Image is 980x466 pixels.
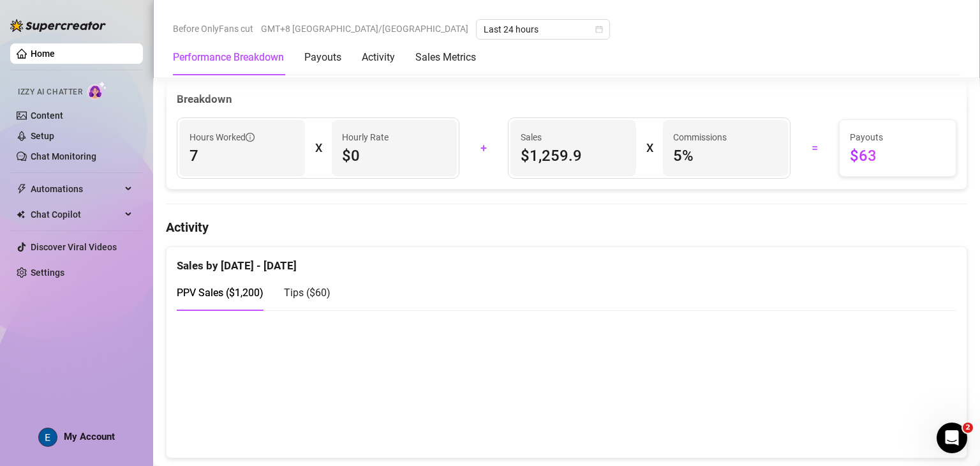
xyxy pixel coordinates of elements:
[31,131,54,141] a: Setup
[963,423,973,433] span: 2
[87,81,107,100] img: AI Chatter
[521,130,626,144] span: Sales
[10,19,106,32] img: logo-BBDzfeDw.svg
[937,423,967,453] iframe: Intercom live chat
[284,287,330,299] span: Tips ( $60 )
[177,247,956,274] div: Sales by [DATE] - [DATE]
[521,146,626,166] span: $1,259.9
[261,19,468,38] span: GMT+8 [GEOGRAPHIC_DATA]/[GEOGRAPHIC_DATA]
[362,50,395,65] div: Activity
[342,130,389,144] article: Hourly Rate
[31,179,121,199] span: Automations
[467,138,500,158] div: +
[17,210,25,219] img: Chat Copilot
[177,287,264,299] span: PPV Sales ( $1,200 )
[166,218,967,236] h4: Activity
[646,138,653,158] div: X
[173,19,253,38] span: Before OnlyFans cut
[595,26,603,33] span: calendar
[484,20,602,39] span: Last 24 hours
[304,50,341,65] div: Payouts
[189,146,295,166] span: 7
[64,431,115,442] span: My Account
[31,242,117,252] a: Discover Viral Videos
[173,50,284,65] div: Performance Breakdown
[39,428,57,446] img: ACg8ocLcPRSDFD1_FgQTWMGHesrdCMFi59PFqVtBfnK-VGsPLWuquQ=s96-c
[17,184,27,194] span: thunderbolt
[31,49,55,59] a: Home
[246,133,255,142] span: info-circle
[798,138,831,158] div: =
[31,110,63,121] a: Content
[415,50,476,65] div: Sales Metrics
[315,138,322,158] div: X
[31,204,121,225] span: Chat Copilot
[189,130,255,144] span: Hours Worked
[673,146,778,166] span: 5 %
[850,146,946,166] span: $63
[31,267,64,278] a: Settings
[342,146,447,166] span: $0
[177,91,956,108] div: Breakdown
[31,151,96,162] a: Chat Monitoring
[673,130,727,144] article: Commissions
[18,86,82,98] span: Izzy AI Chatter
[850,130,946,144] span: Payouts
